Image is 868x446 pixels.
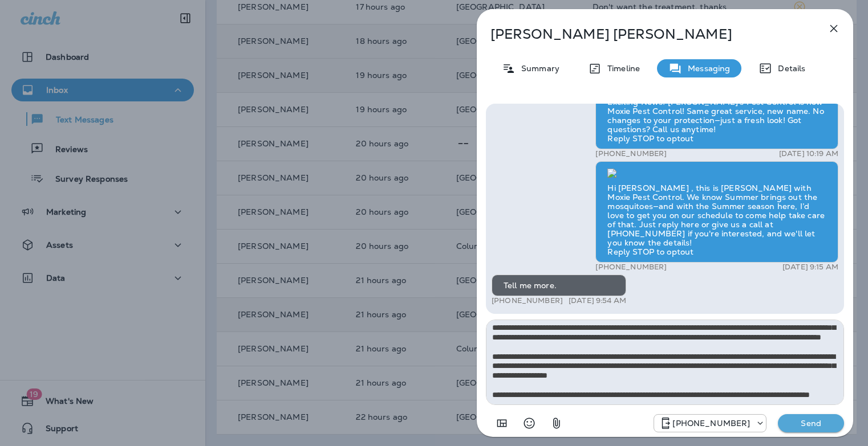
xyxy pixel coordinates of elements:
[595,76,838,150] div: Exciting News! [PERSON_NAME]’s Pest Control is now Moxie Pest Control! Same great service, new na...
[516,64,559,73] p: Summary
[602,64,640,73] p: Timeline
[492,296,563,305] p: [PHONE_NUMBER]
[782,263,838,272] p: [DATE] 9:15 AM
[595,161,838,263] div: Hi [PERSON_NAME] , this is [PERSON_NAME] with Moxie Pest Control. We know Summer brings out the m...
[595,263,667,272] p: [PHONE_NUMBER]
[654,416,766,430] div: +1 (817) 482-3792
[672,419,750,428] p: [PHONE_NUMBER]
[779,149,838,158] p: [DATE] 10:19 AM
[595,149,667,158] p: [PHONE_NUMBER]
[787,418,835,428] p: Send
[569,296,626,305] p: [DATE] 9:54 AM
[772,64,805,73] p: Details
[490,412,513,435] button: Add in a premade template
[518,412,541,435] button: Select an emoji
[682,64,730,73] p: Messaging
[490,26,802,42] p: [PERSON_NAME] [PERSON_NAME]
[778,414,844,432] button: Send
[492,275,626,296] div: Tell me more.
[607,169,616,178] img: twilio-download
